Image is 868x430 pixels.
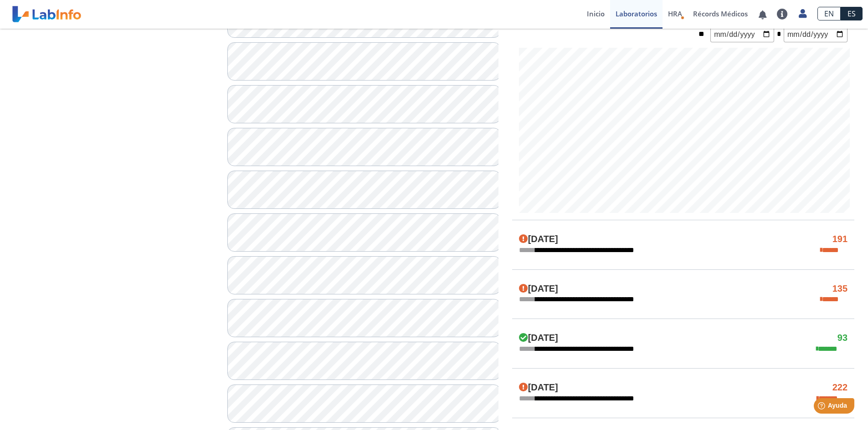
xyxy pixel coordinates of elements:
[817,7,841,20] a: EN
[519,234,558,245] h4: [DATE]
[668,9,682,18] span: HRA
[710,26,774,42] input: mm/dd/yyyy
[519,283,558,294] h4: [DATE]
[832,382,847,393] h4: 222
[841,7,863,20] a: ES
[837,333,847,344] h4: 93
[519,333,558,344] h4: [DATE]
[787,395,858,420] iframe: Help widget launcher
[832,234,847,245] h4: 191
[784,26,847,42] input: mm/dd/yyyy
[519,382,558,393] h4: [DATE]
[832,283,847,294] h4: 135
